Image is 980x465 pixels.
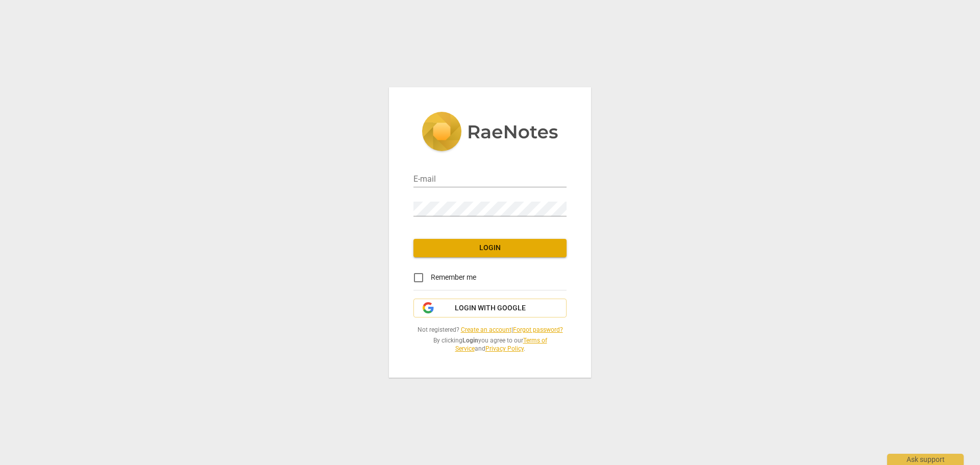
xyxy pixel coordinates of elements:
[413,299,567,318] button: Login with Google
[887,454,964,465] div: Ask support
[422,243,558,253] span: Login
[455,337,547,353] a: Terms of Service
[413,239,567,257] button: Login
[413,326,567,334] span: Not registered? |
[422,112,558,154] img: 5ac2273c67554f335776073100b6d88f.svg
[455,303,526,313] span: Login with Google
[413,336,567,353] span: By clicking you agree to our and .
[462,337,478,344] b: Login
[513,326,563,333] a: Forgot password?
[485,345,524,352] a: Privacy Policy
[431,272,476,283] span: Remember me
[461,326,511,333] a: Create an account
